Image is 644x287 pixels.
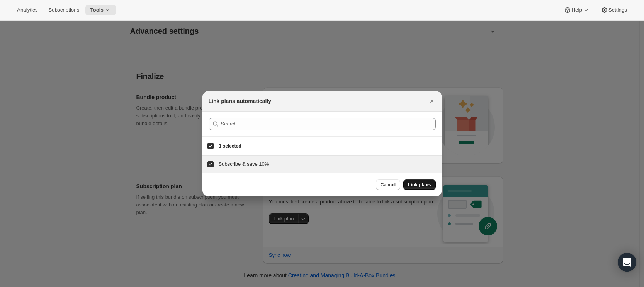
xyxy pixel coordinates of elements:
[559,5,594,15] button: Help
[12,5,42,15] button: Analytics
[17,7,37,13] span: Analytics
[381,182,396,188] span: Cancel
[44,5,84,15] button: Subscriptions
[618,253,636,272] div: Open Intercom Messenger
[376,179,400,190] button: Cancel
[571,7,582,13] span: Help
[608,7,627,13] span: Settings
[48,7,79,13] span: Subscriptions
[90,7,104,13] span: Tools
[408,182,431,188] span: Link plans
[219,143,241,149] span: 1 selected
[221,118,436,130] input: Search
[85,5,116,15] button: Tools
[219,160,437,168] h3: Subscribe & save 10%
[209,97,272,105] h2: Link plans automatically
[403,179,435,190] button: Link plans
[596,5,632,15] button: Settings
[427,96,437,107] button: Close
